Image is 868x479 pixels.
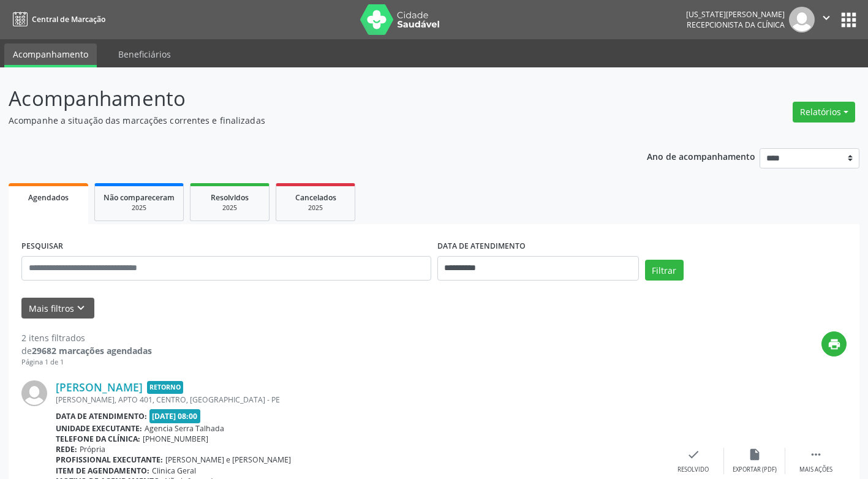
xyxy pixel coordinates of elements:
div: Resolvido [677,466,709,474]
span: Resolvidos [211,192,249,203]
div: 2025 [285,203,346,213]
i: insert_drive_file [748,448,761,461]
span: Retorno [147,381,183,394]
b: Unidade executante: [56,423,142,434]
b: Profissional executante: [56,454,163,465]
span: Cancelados [295,192,336,203]
a: Beneficiários [110,43,179,65]
div: de [21,344,152,357]
button: Mais filtroskeyboard_arrow_down [21,298,94,319]
i: print [828,338,841,351]
div: [PERSON_NAME], APTO 401, CENTRO, [GEOGRAPHIC_DATA] - PE [56,394,663,405]
img: img [21,380,47,406]
img: img [789,7,815,32]
a: [PERSON_NAME] [56,380,143,394]
p: Ano de acompanhamento [647,148,755,164]
strong: 29682 marcações agendadas [32,345,152,356]
label: PESQUISAR [21,237,63,256]
div: Mais ações [799,466,832,474]
button:  [815,7,838,32]
label: DATA DE ATENDIMENTO [437,237,526,256]
b: Item de agendamento: [56,466,149,476]
div: 2025 [199,203,260,213]
i: keyboard_arrow_down [74,301,88,315]
b: Rede: [56,444,77,454]
i:  [820,11,833,25]
span: [PHONE_NUMBER] [143,434,208,444]
button: Filtrar [645,260,684,281]
div: 2 itens filtrados [21,331,152,344]
button: apps [838,9,859,31]
b: Data de atendimento: [56,411,147,421]
i:  [809,448,823,461]
a: Central de Marcação [9,9,105,29]
span: [DATE] 08:00 [149,409,201,423]
a: Acompanhamento [4,43,97,67]
span: Central de Marcação [32,14,105,25]
p: Acompanhe a situação das marcações correntes e finalizadas [9,114,604,127]
span: Agencia Serra Talhada [145,423,224,434]
b: Telefone da clínica: [56,434,140,444]
span: Recepcionista da clínica [687,20,785,30]
span: Não compareceram [104,192,175,203]
span: Agendados [28,192,69,203]
div: [US_STATE][PERSON_NAME] [686,9,785,20]
div: 2025 [104,203,175,213]
span: Própria [80,444,105,454]
span: Clinica Geral [152,466,196,476]
div: Exportar (PDF) [733,466,777,474]
p: Acompanhamento [9,83,604,114]
div: Página 1 de 1 [21,357,152,368]
button: print [821,331,847,356]
button: Relatórios [793,102,855,123]
span: [PERSON_NAME] e [PERSON_NAME] [165,454,291,465]
i: check [687,448,700,461]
